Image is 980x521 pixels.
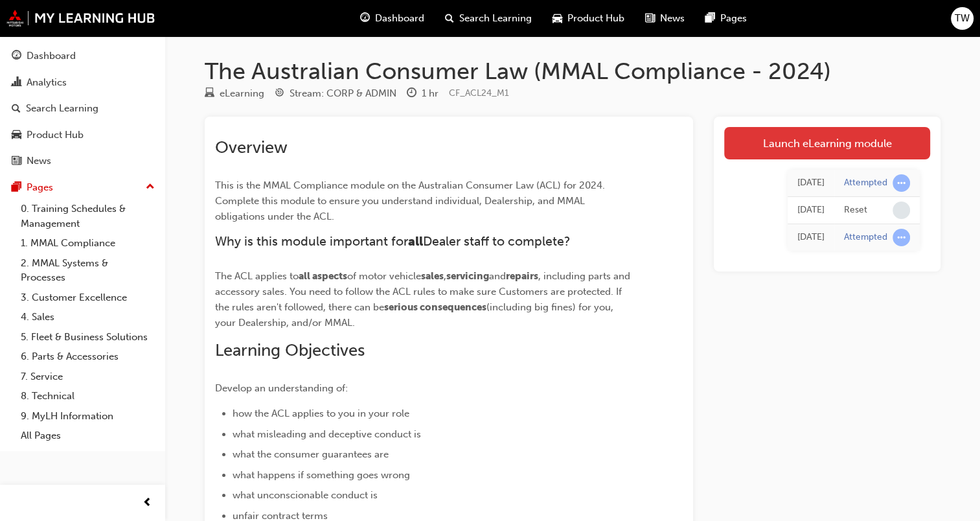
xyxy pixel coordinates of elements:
[12,77,21,89] span: chart-icon
[350,5,435,32] a: guage-iconDashboard
[26,101,98,116] div: Search Learning
[215,270,633,313] span: , including parts and accessory sales. You need to follow the ACL rules to make sure Customers ar...
[705,10,715,27] span: pages-icon
[5,44,160,68] a: Dashboard
[542,5,635,32] a: car-iconProduct Hub
[16,406,160,426] a: 9. MyLH Information
[275,86,396,102] div: Stream
[5,41,160,176] button: DashboardAnalyticsSearch LearningProduct HubNews
[5,176,160,200] button: Pages
[233,428,421,440] span: what misleading and deceptive conduct is
[5,71,160,95] a: Analytics
[421,270,444,282] span: sales
[893,229,910,246] span: learningRecordVerb_ATTEMPT-icon
[205,57,940,86] h1: The Australian Consumer Law (MMAL Compliance - 2024)
[724,127,930,159] a: Launch eLearning module
[16,367,160,387] a: 7. Service
[16,426,160,446] a: All Pages
[422,86,439,101] div: 1 hr
[27,180,53,195] div: Pages
[797,230,825,245] div: Fri Jul 11 2025 08:46:39 GMT+1000 (Australian Eastern Standard Time)
[567,11,624,26] span: Product Hub
[215,234,408,249] span: Why is this module important for
[893,202,910,219] span: learningRecordVerb_NONE-icon
[12,182,21,194] span: pages-icon
[459,11,532,26] span: Search Learning
[290,86,396,101] div: Stream: CORP & ADMIN
[27,49,76,64] div: Dashboard
[435,5,542,32] a: search-iconSearch Learning
[299,270,347,282] span: all aspects
[893,174,910,192] span: learningRecordVerb_ATTEMPT-icon
[449,87,509,98] span: Learning resource code
[16,386,160,406] a: 8. Technical
[375,11,424,26] span: Dashboard
[233,489,378,501] span: what unconscionable conduct is
[444,270,446,282] span: ,
[844,177,887,189] div: Attempted
[275,88,284,100] span: target-icon
[16,199,160,233] a: 0. Training Schedules & Management
[12,156,21,167] span: news-icon
[6,10,155,27] img: mmal
[27,128,84,143] div: Product Hub
[233,408,409,419] span: how the ACL applies to you in your role
[360,10,370,27] span: guage-icon
[347,270,421,282] span: of motor vehicle
[16,288,160,308] a: 3. Customer Excellence
[233,469,410,481] span: what happens if something goes wrong
[635,5,695,32] a: news-iconNews
[215,137,288,157] span: Overview
[445,10,454,27] span: search-icon
[220,86,264,101] div: eLearning
[645,10,655,27] span: news-icon
[5,123,160,147] a: Product Hub
[215,382,348,394] span: Develop an understanding of:
[5,97,160,121] a: Search Learning
[5,149,160,173] a: News
[16,253,160,288] a: 2. MMAL Systems & Processes
[12,51,21,62] span: guage-icon
[844,231,887,244] div: Attempted
[720,11,747,26] span: Pages
[423,234,571,249] span: Dealer staff to complete?
[142,495,152,511] span: prev-icon
[408,234,423,249] span: all
[27,75,67,90] div: Analytics
[844,204,867,216] div: Reset
[695,5,757,32] a: pages-iconPages
[489,270,506,282] span: and
[407,86,439,102] div: Duration
[16,327,160,347] a: 5. Fleet & Business Solutions
[12,103,21,115] span: search-icon
[215,179,608,222] span: This is the MMAL Compliance module on the Australian Consumer Law (ACL) for 2024. Complete this m...
[12,130,21,141] span: car-icon
[27,154,51,168] div: News
[660,11,685,26] span: News
[146,179,155,196] span: up-icon
[506,270,538,282] span: repairs
[16,347,160,367] a: 6. Parts & Accessories
[407,88,416,100] span: clock-icon
[797,203,825,218] div: Thu Jul 31 2025 14:10:01 GMT+1000 (Australian Eastern Standard Time)
[16,307,160,327] a: 4. Sales
[215,270,299,282] span: The ACL applies to
[205,86,264,102] div: Type
[16,233,160,253] a: 1. MMAL Compliance
[955,11,970,26] span: TW
[797,176,825,191] div: Thu Jul 31 2025 14:10:03 GMT+1000 (Australian Eastern Standard Time)
[553,10,562,27] span: car-icon
[205,88,214,100] span: learningResourceType_ELEARNING-icon
[951,7,974,30] button: TW
[384,301,486,313] span: serious consequences
[233,448,389,460] span: what the consumer guarantees are
[215,340,365,360] span: Learning Objectives
[446,270,489,282] span: servicing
